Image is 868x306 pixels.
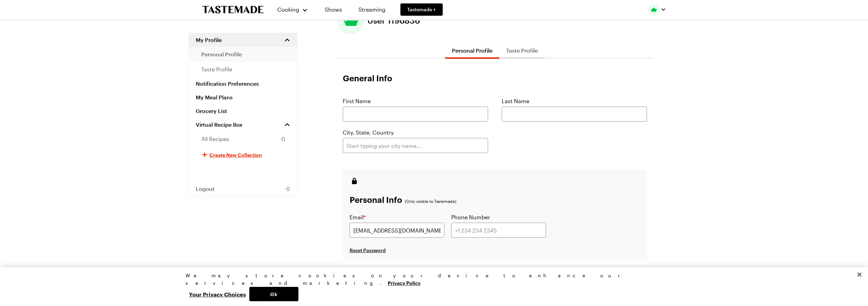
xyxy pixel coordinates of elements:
[189,91,297,104] a: My Meal Plans
[277,6,299,13] span: Cooking
[407,6,436,13] span: Tastemade +
[451,223,546,238] input: +1 234 234 2345
[249,287,298,301] button: Ok
[277,1,308,18] button: Cooking
[648,4,666,15] button: Profile picture
[189,118,297,131] a: Virtual Recipe Box
[337,7,365,34] button: Edit profile picture
[201,50,242,58] span: personal profile
[499,42,545,59] button: Taste Profile
[189,77,297,91] a: Notification Preferences
[350,194,402,205] h3: Personal Info
[852,267,867,282] button: Close
[343,72,647,83] h1: General Info
[451,213,490,221] label: Phone Number
[343,138,488,153] input: Start typing your city name...
[201,65,232,73] span: taste profile
[209,151,262,158] span: Create New Collection
[196,37,222,43] span: My Profile
[186,272,677,301] div: Privacy
[186,272,677,287] div: We may store cookies on your device to enhance our services and marketing.
[201,135,229,143] span: All Recipes
[189,62,297,77] a: taste profile
[350,247,386,254] button: Reset Password
[405,198,456,204] p: (Only visible to Tastemade)
[189,47,297,62] a: personal profile
[350,223,444,238] input: user@email.com
[196,121,242,128] span: Virtual Recipe Box
[189,147,297,163] button: Create New Collection
[502,97,529,105] label: Last Name
[189,182,297,196] button: Logout
[400,3,443,16] a: Tastemade +
[343,128,394,137] label: City, State, Country
[343,97,371,105] label: First Name
[350,213,366,221] label: Email
[196,185,215,192] span: Logout
[648,4,659,15] img: Profile picture
[189,33,297,47] button: My Profile
[367,16,420,25] span: User 1196836
[202,6,264,14] a: To Tastemade Home Page
[186,287,249,301] button: Your Privacy Choices
[189,104,297,118] a: Grocery List
[388,279,421,286] a: More information about your privacy, opens in a new tab
[189,131,297,147] a: All Recipes0
[281,135,285,143] span: 0
[445,42,499,59] button: Personal Profile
